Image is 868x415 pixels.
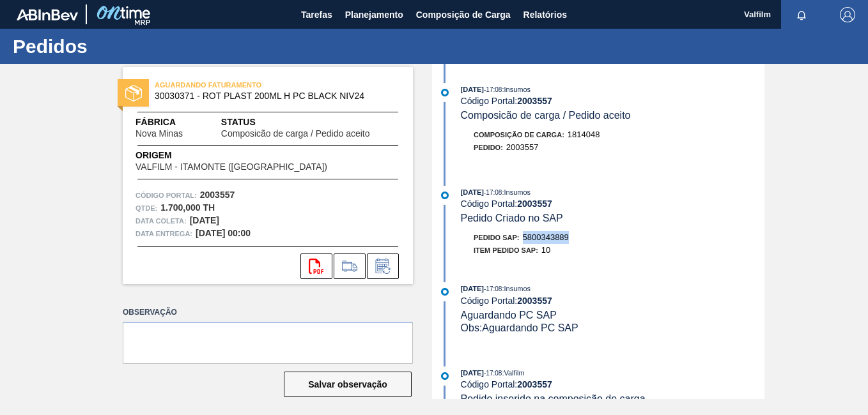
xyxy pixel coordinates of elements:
[136,129,183,139] span: Nova Minas
[221,129,370,139] span: Composicão de carga / Pedido aceito
[125,85,142,102] img: status
[568,130,600,139] span: 1814048
[196,228,251,238] strong: [DATE] 00:00
[136,162,327,172] span: VALFILM - ITAMONTE ([GEOGRAPHIC_DATA])
[461,96,764,106] div: Código Portal:
[461,393,646,404] span: Pedido inserido na composição de carga
[200,190,235,200] strong: 2003557
[301,7,332,22] span: Tarefas
[517,199,552,209] strong: 2003557
[334,253,366,279] div: Ir para Composição de Carga
[484,285,502,292] span: - 17:08
[517,96,552,106] strong: 2003557
[474,144,503,151] span: Pedido :
[461,379,764,389] div: Código Portal:
[523,7,567,22] span: Relatórios
[441,89,449,96] img: atual
[517,379,552,389] strong: 2003557
[441,288,449,296] img: atual
[484,86,502,93] span: - 17:08
[461,322,578,333] span: Obs: Aguardando PC SAP
[123,303,413,322] label: Observação
[136,215,187,227] span: Data coleta:
[484,189,502,196] span: - 17:08
[17,9,78,20] img: TNhmsLtSVTkK8tSr43FrP2fwEKptu5GPRR3wAAAABJRU5ErkJggg==
[155,79,334,91] span: AGUARDANDO FATURAMENTO
[136,149,364,162] span: Origem
[136,189,197,202] span: Código Portal:
[190,215,219,225] strong: [DATE]
[840,7,855,22] img: Logout
[474,246,538,254] span: Item pedido SAP:
[502,86,531,93] span: : Insumos
[541,245,550,255] span: 10
[461,285,484,292] span: [DATE]
[461,110,631,121] span: Composicão de carga / Pedido aceito
[502,285,531,292] span: : Insumos
[136,227,192,240] span: Data entrega:
[221,116,400,129] span: Status
[284,372,412,397] button: Salvar observação
[461,188,484,196] span: [DATE]
[502,188,531,196] span: : Insumos
[367,253,399,279] div: Informar alteração no pedido
[136,116,221,129] span: Fábrica
[461,369,484,377] span: [DATE]
[502,369,524,377] span: : Valfilm
[523,232,569,242] span: 5800343889
[155,91,387,101] span: 30030371 - ROT PLAST 200ML H PC BLACK NIV24
[461,296,764,306] div: Código Portal:
[441,192,449,199] img: atual
[461,86,484,93] span: [DATE]
[474,131,564,139] span: Composição de Carga :
[13,39,240,54] h1: Pedidos
[484,370,502,377] span: - 17:08
[136,202,157,215] span: Qtde :
[474,234,520,241] span: Pedido SAP:
[345,7,403,22] span: Planejamento
[160,202,215,213] strong: 1.700,000 TH
[300,253,332,279] div: Abrir arquivo PDF
[461,199,764,209] div: Código Portal:
[506,142,539,152] span: 2003557
[517,296,552,306] strong: 2003557
[461,310,557,321] span: Aguardando PC SAP
[416,7,511,22] span: Composição de Carga
[461,213,563,223] span: Pedido Criado no SAP
[441,372,449,380] img: atual
[781,6,822,24] button: Notificações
